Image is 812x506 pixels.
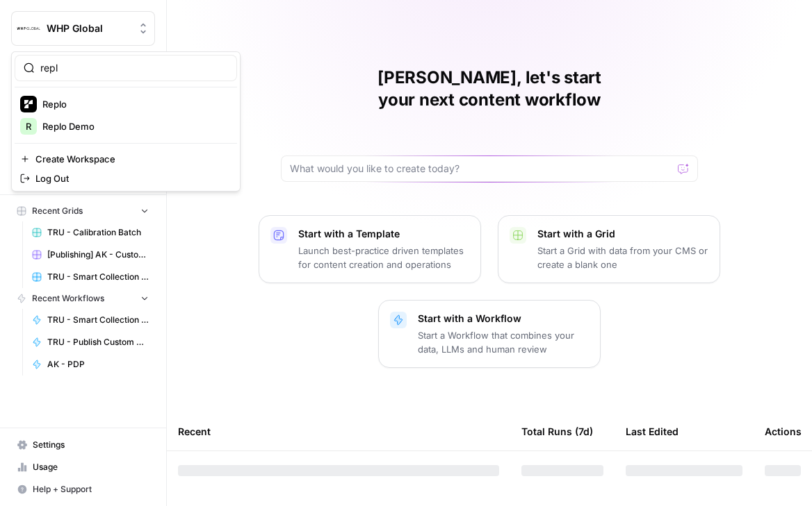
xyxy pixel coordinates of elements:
[11,456,155,478] a: Usage
[16,16,41,41] img: WHP Global Logo
[11,288,155,309] button: Recent Workflows
[281,67,698,111] h1: [PERSON_NAME], let's start your next content workflow
[40,61,228,75] input: Search Workspaces
[35,171,226,185] span: Log Out
[35,152,226,166] span: Create Workspace
[33,483,149,496] span: Help + Support
[26,244,155,266] a: [Publishing] AK - Custom Collection Pages
[11,434,155,456] a: Settings
[47,358,149,371] span: AK - PDP
[26,331,155,353] a: TRU - Publish Custom Collection to Shopify
[47,336,149,348] span: TRU - Publish Custom Collection to Shopify
[33,439,149,451] span: Settings
[11,201,155,221] button: Recent Grids
[418,312,589,326] p: Start with a Workflow
[32,292,104,305] span: Recent Workflows
[33,461,149,473] span: Usage
[26,266,155,288] a: TRU - Smart Collection Pages
[765,412,802,450] div: Actions
[418,328,589,356] p: Start a Workflow that combines your data, LLMs and human review
[11,11,155,46] button: Workspace: WHP Global
[11,51,241,192] div: Workspace: WHP Global
[537,227,708,241] p: Start with a Grid
[47,22,131,35] span: WHP Global
[26,119,31,133] span: R
[47,314,149,326] span: TRU - Smart Collection Page Creator [[DATE]] - updated KB
[290,162,672,176] input: What would you like to create today?
[26,309,155,331] a: TRU - Smart Collection Page Creator [[DATE]] - updated KB
[32,205,83,217] span: Recent Grids
[20,96,37,112] img: Replo Logo
[15,149,237,169] a: Create Workspace
[47,271,149,283] span: TRU - Smart Collection Pages
[378,300,601,368] button: Start with a WorkflowStart a Workflow that combines your data, LLMs and human review
[26,221,155,244] a: TRU - Calibration Batch
[537,244,708,271] p: Start a Grid with data from your CMS or create a blank one
[178,412,499,450] div: Recent
[259,215,481,283] button: Start with a TemplateLaunch best-practice driven templates for content creation and operations
[298,244,469,271] p: Launch best-practice driven templates for content creation and operations
[42,119,226,133] span: Replo Demo
[15,169,237,188] a: Log Out
[42,97,226,111] span: Replo
[498,215,720,283] button: Start with a GridStart a Grid with data from your CMS or create a blank one
[298,227,469,241] p: Start with a Template
[11,478,155,500] button: Help + Support
[521,412,593,450] div: Total Runs (7d)
[626,412,679,450] div: Last Edited
[26,353,155,376] a: AK - PDP
[47,226,149,239] span: TRU - Calibration Batch
[47,248,149,261] span: [Publishing] AK - Custom Collection Pages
